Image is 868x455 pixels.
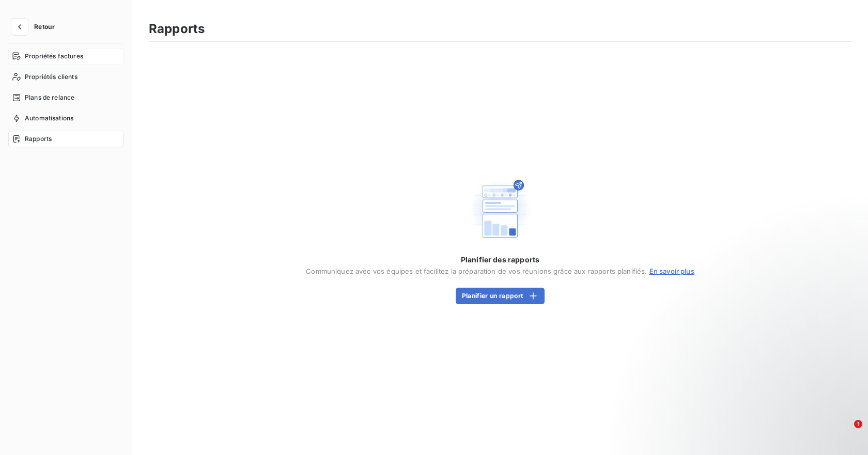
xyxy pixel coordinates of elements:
[456,288,545,304] button: Planifier un rapport
[306,267,694,275] span: Communiquez avec vos équipes et facilitez la préparation de vos réunions grâce aux rapports plani...
[25,114,73,123] span: Automatisations
[461,255,539,265] span: Planifier des rapports
[854,420,862,428] span: 1
[649,267,694,275] a: En savoir plus
[149,20,205,38] h3: Rapports
[833,420,858,445] iframe: Intercom live chat
[25,72,78,82] span: Propriétés clients
[8,69,123,85] a: Propriétés clients
[467,176,533,243] img: Empty state
[8,48,123,65] a: Propriétés factures
[8,110,123,127] a: Automatisations
[8,131,123,147] a: Rapports
[25,93,74,102] span: Plans de relance
[8,19,63,35] button: Retour
[8,89,123,106] a: Plans de relance
[25,134,52,144] span: Rapports
[661,355,868,427] iframe: Intercom notifications message
[34,24,55,30] span: Retour
[25,52,83,61] span: Propriétés factures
